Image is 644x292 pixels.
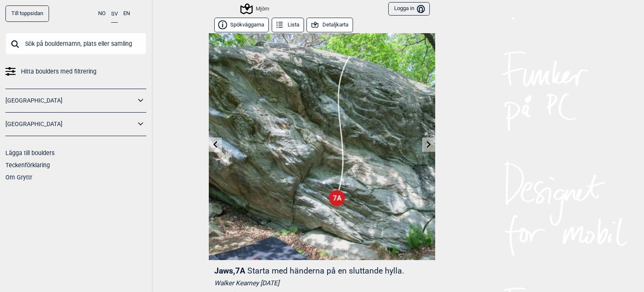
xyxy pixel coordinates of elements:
[306,18,353,32] button: Detaljkarta
[209,33,435,260] img: Jaws
[21,66,96,78] span: Hitta boulders med filtrering
[5,33,146,55] input: Sök på bouldernamn, plats eller samling
[5,95,135,107] a: [GEOGRAPHIC_DATA]
[241,4,269,14] div: Mjörn
[98,5,106,22] button: NO
[5,5,49,22] a: Till toppsidan
[388,2,430,16] button: Logga in
[214,279,430,287] div: Walker Kearney [DATE]
[247,266,404,276] p: Starta med händerna på en sluttande hylla.
[5,162,50,168] a: Teckenförklaring
[5,118,135,130] a: [GEOGRAPHIC_DATA]
[123,5,130,22] button: EN
[5,174,32,181] a: Om Gryttr
[214,18,269,32] button: Spökväggarna
[214,266,245,276] span: Jaws , 7A
[272,18,304,32] button: Lista
[5,150,55,156] a: Lägga till boulders
[111,5,118,23] button: SV
[5,66,146,78] a: Hitta boulders med filtrering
